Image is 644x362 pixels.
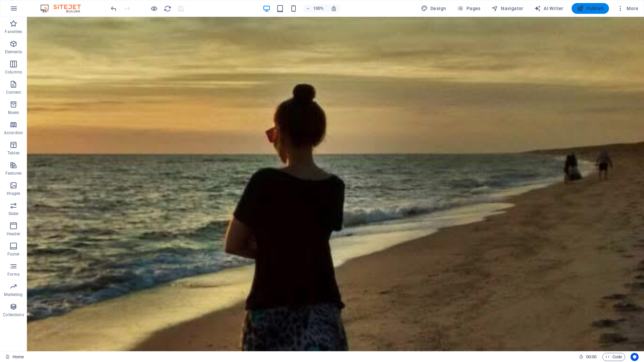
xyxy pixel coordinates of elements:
[163,4,171,12] button: reload
[532,3,566,14] button: AI Writer
[6,90,21,95] p: Content
[579,353,597,361] h6: Session time
[586,353,597,361] span: 00 00
[457,5,480,12] span: Pages
[602,353,625,361] button: Code
[313,4,324,12] h6: 100%
[418,3,449,14] button: Design
[454,3,483,14] button: Pages
[5,49,22,55] p: Elements
[577,5,604,12] span: Publish
[150,4,158,12] button: Click here to leave preview mode and continue editing
[617,5,638,12] span: More
[5,171,22,176] p: Features
[8,110,19,115] p: Boxes
[614,3,641,14] button: More
[7,191,21,196] p: Images
[572,3,609,14] button: Publish
[331,5,337,11] i: On resize automatically adjust zoom level to fit chosen device.
[4,292,23,297] p: Marketing
[491,5,523,12] span: Navigator
[418,3,449,14] div: Design (Ctrl+Alt+Y)
[7,272,20,277] p: Forms
[591,354,592,359] span: :
[3,312,24,318] p: Collections
[605,353,622,361] span: Code
[7,150,20,156] p: Tables
[5,29,22,34] p: Favorites
[303,4,327,12] button: 100%
[110,5,118,12] i: Undo: Change image (Ctrl+Z)
[5,353,24,361] a: Click to cancel selection. Double-click to open Pages
[7,231,20,237] p: Header
[39,4,89,12] img: Editor Logo
[8,211,19,216] p: Slider
[7,251,20,257] p: Footer
[5,69,22,75] p: Columns
[164,5,171,12] i: Reload page
[534,5,563,12] span: AI Writer
[631,353,639,361] button: Usercentrics
[4,130,23,135] p: Accordion
[421,5,446,12] span: Design
[489,3,526,14] button: Navigator
[109,4,118,12] button: undo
